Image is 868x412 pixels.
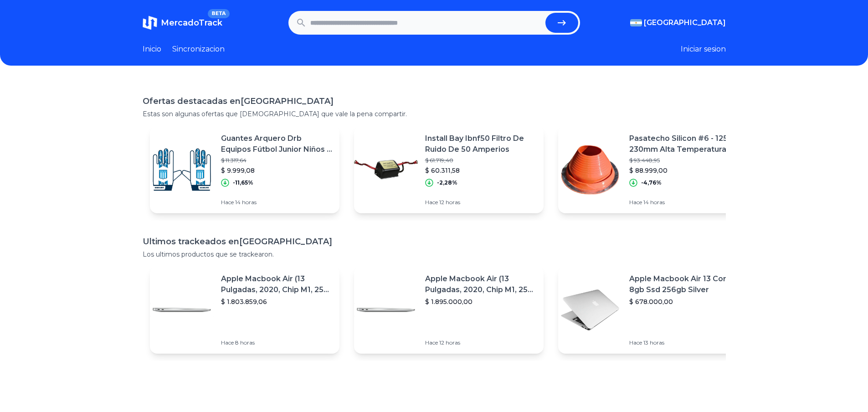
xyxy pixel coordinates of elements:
a: Featured imageInstall Bay Ibnf50 Filtro De Ruido De 50 Amperios$ 61.719,40$ 60.311,58-2,28%Hace 1... [354,126,544,213]
a: Inicio [143,44,161,55]
p: $ 61.719,40 [425,157,536,164]
button: [GEOGRAPHIC_DATA] [630,17,726,28]
p: -4,76% [641,179,662,186]
p: Hace 12 horas [425,339,536,346]
img: MercadoTrack [143,15,157,30]
p: Los ultimos productos que se trackearon. [143,250,726,259]
img: Featured image [354,278,418,342]
img: Featured image [150,138,214,201]
p: $ 88.999,00 [629,166,740,175]
img: Featured image [558,278,622,342]
p: -11,65% [233,179,253,186]
p: Install Bay Ibnf50 Filtro De Ruido De 50 Amperios [425,133,536,155]
p: $ 60.311,58 [425,166,536,175]
p: -2,28% [437,179,457,186]
p: $ 11.317,64 [221,157,332,164]
p: $ 9.999,08 [221,166,332,175]
p: $ 93.448,95 [629,157,740,164]
p: Estas son algunas ofertas que [DEMOGRAPHIC_DATA] que vale la pena compartir. [143,109,726,118]
span: BETA [208,9,229,18]
a: MercadoTrackBETA [143,15,222,30]
a: Featured imageGuantes Arquero Drb Equipos Fútbol Junior Niños - [GEOGRAPHIC_DATA]$ 11.317,64$ 9.9... [150,126,339,213]
img: Featured image [558,138,622,201]
p: Hace 8 horas [221,339,332,346]
a: Featured imageApple Macbook Air (13 Pulgadas, 2020, Chip M1, 256 Gb De Ssd, 8 Gb De Ram) - Plata$... [150,266,339,354]
a: Featured imageApple Macbook Air 13 Core I5 8gb Ssd 256gb Silver$ 678.000,00Hace 13 horas [558,266,748,354]
img: Featured image [150,278,214,342]
p: $ 1.895.000,00 [425,297,536,306]
img: Featured image [354,138,418,201]
span: MercadoTrack [161,18,222,28]
p: Hace 12 horas [425,199,536,206]
p: Hace 13 horas [629,339,740,346]
p: Hace 14 horas [221,199,332,206]
a: Featured imagePasatecho Silicon #6 - 125-230mm Alta Temperatura 250º$ 93.448,95$ 88.999,00-4,76%H... [558,126,748,213]
span: [GEOGRAPHIC_DATA] [644,17,726,28]
button: Iniciar sesion [681,44,726,55]
p: Hace 14 horas [629,199,740,206]
p: $ 1.803.859,06 [221,297,332,306]
p: $ 678.000,00 [629,297,740,306]
p: Apple Macbook Air (13 Pulgadas, 2020, Chip M1, 256 Gb De Ssd, 8 Gb De Ram) - Plata [221,273,332,295]
img: Argentina [630,19,642,26]
a: Featured imageApple Macbook Air (13 Pulgadas, 2020, Chip M1, 256 Gb De Ssd, 8 Gb De Ram) - Plata$... [354,266,544,354]
p: Pasatecho Silicon #6 - 125-230mm Alta Temperatura 250º [629,133,740,155]
p: Guantes Arquero Drb Equipos Fútbol Junior Niños - [GEOGRAPHIC_DATA] [221,133,332,155]
p: Apple Macbook Air (13 Pulgadas, 2020, Chip M1, 256 Gb De Ssd, 8 Gb De Ram) - Plata [425,273,536,295]
p: Apple Macbook Air 13 Core I5 8gb Ssd 256gb Silver [629,273,740,295]
h1: Ultimos trackeados en [GEOGRAPHIC_DATA] [143,235,726,248]
h1: Ofertas destacadas en [GEOGRAPHIC_DATA] [143,95,726,108]
a: Sincronizacion [172,44,225,55]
